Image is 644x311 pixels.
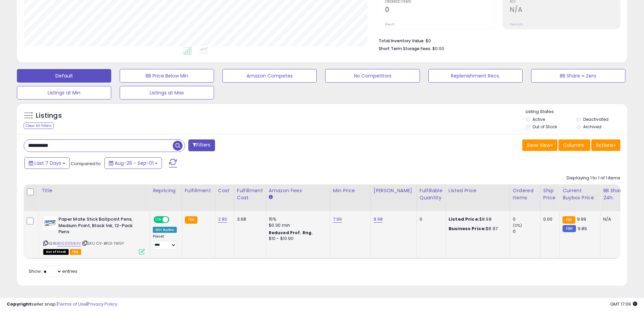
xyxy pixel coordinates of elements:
[449,225,486,232] b: Business Price:
[333,216,342,223] a: 7.99
[583,116,609,122] label: Deactivated
[432,45,444,52] span: $0.00
[603,187,628,201] div: BB Share 24h.
[563,225,576,232] small: FBM
[385,6,495,15] h2: 0
[58,301,87,307] a: Terms of Use
[577,216,587,222] span: 9.99
[583,124,601,130] label: Archived
[82,241,124,246] span: | SKU: CV-BPJ3-1WGY
[325,69,420,83] button: No Competitors
[185,216,197,224] small: FBA
[222,69,317,83] button: Amazon Competes
[374,187,414,194] div: [PERSON_NAME]
[88,301,117,307] a: Privacy Policy
[269,216,325,222] div: 15%
[567,175,620,181] div: Displaying 1 to 1 of 1 items
[513,223,522,228] small: (0%)
[449,226,505,232] div: $8.97
[269,236,325,242] div: $10 - $10.90
[374,216,383,223] a: 8.98
[168,217,179,223] span: OFF
[269,222,325,228] div: $0.30 min
[7,301,31,307] strong: Copyright
[185,187,212,194] div: Fulfillment
[153,234,177,249] div: Preset:
[420,216,440,222] div: 0
[591,139,620,151] button: Actions
[379,38,425,44] b: Total Inventory Value:
[120,86,214,99] button: Listings at Max
[58,216,141,237] b: Paper Mate Stick Ballpoint Pens, Medium Point, Black Ink, 12-Pack Pens
[43,216,145,254] div: ASIN:
[449,216,479,222] b: Listed Price:
[610,301,637,307] span: 2025-09-9 17:09 GMT
[526,109,627,115] p: Listing States:
[7,301,117,308] div: seller snap | |
[420,187,443,201] div: Fulfillable Quantity
[17,86,111,99] button: Listings at Min
[532,116,545,122] label: Active
[34,160,61,166] span: Last 7 Days
[43,249,69,255] span: All listings that are currently out of stock and unavailable for purchase on Amazon
[24,157,70,169] button: Last 7 Days
[71,160,102,167] span: Compared to:
[513,228,540,235] div: 0
[70,249,81,255] span: FBA
[563,187,597,201] div: Current Buybox Price
[153,187,179,194] div: Repricing
[17,69,111,83] button: Default
[188,139,215,151] button: Filters
[513,216,540,222] div: 0
[449,187,507,194] div: Listed Price
[153,227,177,233] div: Win BuyBox
[522,139,557,151] button: Save View
[104,157,162,169] button: Aug-26 - Sep-01
[36,111,62,120] h5: Listings
[218,187,231,194] div: Cost
[29,268,77,274] span: Show: entries
[42,187,147,194] div: Title
[558,139,590,151] button: Columns
[115,160,153,166] span: Aug-26 - Sep-01
[154,217,163,223] span: ON
[428,69,523,83] button: Replenishment Recs.
[510,6,620,15] h2: N/A
[57,241,81,246] a: B00006IE4V
[449,216,505,222] div: $8.98
[603,216,625,222] div: N/A
[379,46,431,51] b: Short Term Storage Fees:
[543,216,554,222] div: 0.00
[531,69,625,83] button: BB Share = Zero
[237,187,263,201] div: Fulfillment Cost
[218,216,228,223] a: 2.80
[563,142,584,149] span: Columns
[24,123,54,129] div: Clear All Filters
[379,36,615,44] li: $0
[513,187,538,201] div: Ordered Items
[237,216,261,222] div: 3.68
[333,187,368,194] div: Min Price
[269,194,273,200] small: Amazon Fees.
[563,216,575,224] small: FBA
[43,216,57,230] img: 41ehUJy9VkL._SL40_.jpg
[269,230,313,236] b: Reduced Prof. Rng.
[578,225,587,232] span: 9.89
[532,124,557,130] label: Out of Stock
[543,187,557,201] div: Ship Price
[385,22,395,26] small: Prev: 0
[269,187,327,194] div: Amazon Fees
[510,22,523,26] small: Prev: N/A
[120,69,214,83] button: BB Price Below Min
